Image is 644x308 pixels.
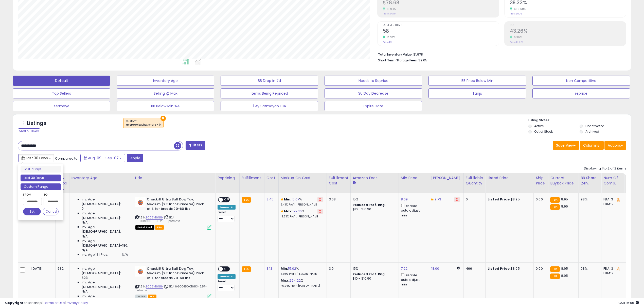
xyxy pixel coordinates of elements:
small: FBA [550,273,560,279]
div: Amazon AI [218,274,235,279]
h5: Listings [27,120,46,127]
span: 623 [82,276,88,280]
div: BB Share 24h. [581,175,599,186]
li: Custom Range [21,183,61,190]
b: Total Inventory Value: [378,52,413,57]
span: N/A [82,248,88,252]
span: N/A [82,234,88,239]
p: 6.43% Profit [PERSON_NAME] [281,203,323,207]
small: FBA [242,266,251,272]
button: BB Price Below Min [428,76,526,86]
div: 0 [466,197,481,202]
button: 30 Day Decrease [325,88,422,98]
span: Custom: [126,119,161,127]
b: Max: [281,278,290,283]
a: 3.45 [266,197,274,202]
b: Chuckit! Ultra Ball Dog Toy, Medium (2.5 Inch Diameter) Pack of 1, for breeds 20-60 lbs [147,266,208,282]
div: Markup on Cost [281,175,325,181]
span: ROI [510,24,626,27]
b: Listed Price: [488,197,511,202]
p: 5.93% Profit [PERSON_NAME] [281,272,323,276]
button: Actions [604,141,626,150]
b: Reduced Prof. Rng. [353,203,386,207]
span: FBA [148,295,156,299]
h2: 43.26% [510,28,626,35]
button: Expire Date [325,101,422,111]
a: 8.09 [401,197,408,202]
li: $1,978 [378,51,623,57]
small: FBA [550,197,560,203]
small: FBA [550,266,560,272]
button: Top Sellers [13,88,110,98]
div: FBA: 3 [603,197,620,202]
button: BB Drop in 7d [221,76,318,86]
span: N/A [82,289,88,294]
span: 8.95 [561,266,568,271]
button: Apply [127,154,143,162]
label: Archived [585,129,599,134]
span: 2025-10-8 15:06 GMT [618,300,639,305]
b: Reduced Prof. Rng. [353,272,386,276]
div: [PERSON_NAME] [431,175,461,181]
div: Clear All Filters [18,128,40,133]
span: 0 [82,206,84,211]
small: 0.30% [512,36,522,39]
div: 3.68 [329,197,347,202]
b: Max: [284,209,293,214]
small: Amazon Fees. [353,181,356,185]
button: Non Competitive [532,76,630,86]
b: Listed Price: [488,266,511,271]
div: 0.00 [536,197,544,202]
small: FBA [550,204,560,210]
span: Inv. Age [DEMOGRAPHIC_DATA]-180: [82,239,128,248]
button: Selling @ Max [117,88,214,98]
button: Aug-09 - Sep-07 [80,154,125,162]
div: Inventory Age [71,175,130,181]
th: The percentage added to the cost of goods (COGS) that forms the calculator for Min & Max prices. [278,173,327,193]
div: Repricing [218,175,237,181]
div: Title [134,175,213,181]
div: Ship Price [536,175,546,186]
button: reprice [532,88,630,98]
a: 9.73 [435,197,441,202]
small: 18.37% [385,36,395,39]
span: N/A [82,220,88,225]
div: ASIN: [135,197,211,229]
span: Inv. Age [DEMOGRAPHIC_DATA]: [82,280,128,289]
div: Fulfillment Cost [329,175,348,186]
span: All listings that are currently out of stock and unavailable for purchase on Amazon [135,225,154,230]
div: seller snap | | [5,301,88,305]
label: Active [534,124,544,128]
div: % [281,278,323,288]
small: Prev: 5.00% [510,12,522,15]
small: FBA [242,197,251,203]
b: Min: [284,197,292,202]
a: B005Y16NBK [146,284,163,289]
span: FBA [155,225,164,230]
p: 45.94% Profit [PERSON_NAME] [281,284,323,288]
div: Num of Comp. [603,175,622,186]
div: 632 [58,266,65,271]
div: average buybox share > 0 [126,123,161,127]
p: Listing States: [528,118,631,123]
a: 18.00 [431,266,439,271]
button: Last 30 Days [18,154,54,162]
small: Prev: 49 [383,41,392,44]
button: × [160,116,166,121]
div: % [281,209,323,218]
div: % [281,266,323,276]
span: | SKU: 660048001683_2.69_petmate [135,215,180,223]
div: % [281,197,323,207]
a: 264.22 [289,278,301,283]
small: Prev: 43.13% [510,41,523,44]
button: Cancel [43,208,59,215]
a: 15.07 [292,197,299,202]
div: Current Buybox Price [550,175,576,186]
div: FBA Total Qty [58,175,67,191]
span: $9.65 [418,58,427,63]
div: Displaying 1 to 2 of 2 items [584,166,626,171]
div: $10 - $10.90 [353,207,395,212]
div: Amazon Fees [353,175,397,181]
a: Terms of Use [43,300,65,305]
button: Inventory Age [117,76,214,86]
